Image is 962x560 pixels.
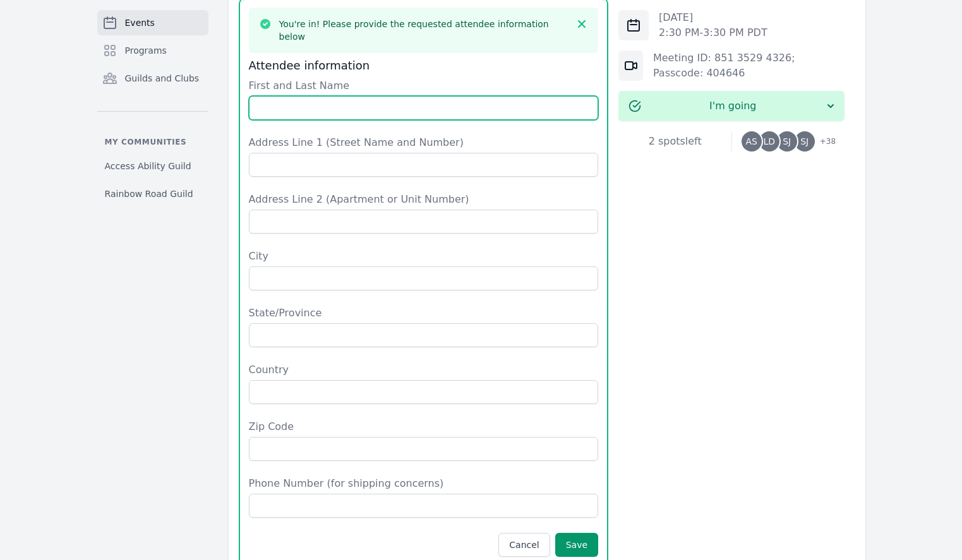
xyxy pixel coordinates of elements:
[97,137,208,147] p: My communities
[800,137,809,146] span: SJ
[105,160,191,172] span: Access Ability Guild
[97,155,208,177] a: Access Ability Guild
[498,533,550,557] button: Cancel
[249,135,599,150] label: Address Line 1 (Street Name and Number)
[763,137,775,146] span: LD
[659,25,767,40] p: 2:30 PM - 3:30 PM PDT
[125,72,200,85] span: Guilds and Clubs
[618,134,731,149] div: 2 spots left
[249,362,599,378] label: Country
[125,16,155,29] span: Events
[641,98,824,114] span: I'm going
[659,10,767,25] p: [DATE]
[249,476,599,491] label: Phone Number (for shipping concerns)
[555,533,598,557] button: Save
[97,38,208,63] a: Programs
[249,192,599,207] label: Address Line 2 (Apartment or Unit Number)
[97,182,208,205] a: Rainbow Road Guild
[653,52,795,79] a: Meeting ID: 851 3529 4326; Passcode: 404646
[279,18,568,43] h3: You're in! Please provide the requested attendee information below
[249,306,599,321] label: State/Province
[97,10,208,205] nav: Sidebar
[105,188,193,200] span: Rainbow Road Guild
[783,137,791,146] span: SJ
[812,134,836,152] span: + 38
[249,58,599,73] h3: Attendee information
[249,249,599,264] label: City
[745,137,757,146] span: AS
[249,78,599,93] label: First and Last Name
[97,10,208,35] a: Events
[249,419,599,434] label: Zip Code
[125,44,167,57] span: Programs
[97,66,208,91] a: Guilds and Clubs
[618,91,845,121] button: I'm going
